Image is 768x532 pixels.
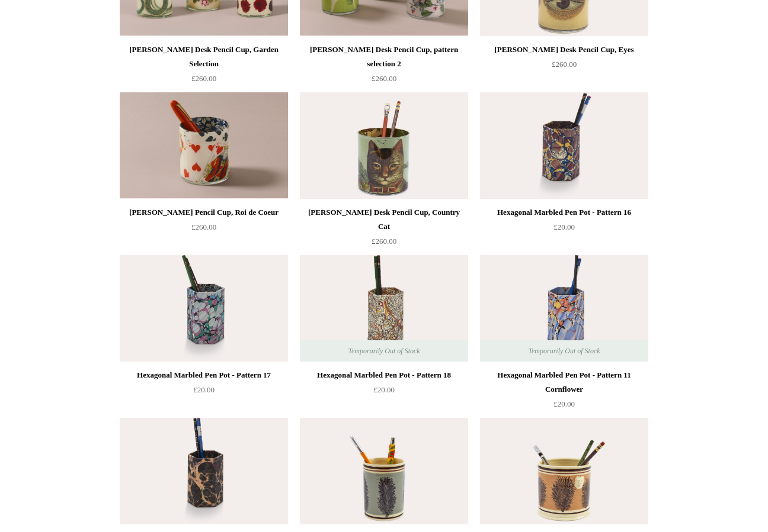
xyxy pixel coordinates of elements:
[123,368,285,382] div: Hexagonal Marbled Pen Pot - Pattern 17
[300,92,468,199] a: John Derian Desk Pencil Cup, Country Cat John Derian Desk Pencil Cup, Country Cat
[120,255,288,362] a: Hexagonal Marbled Pen Pot - Pattern 17 Hexagonal Marbled Pen Pot - Pattern 17
[480,92,648,199] a: Hexagonal Marbled Pen Pot - Pattern 16 Hexagonal Marbled Pen Pot - Pattern 16
[480,368,648,417] a: Hexagonal Marbled Pen Pot - Pattern 11 Cornflower £20.00
[300,418,468,524] a: Duck Egg Mochaware Ceramic Pen Pot, 'Seaweed' Duck Egg Mochaware Ceramic Pen Pot, 'Seaweed'
[123,43,285,71] div: [PERSON_NAME] Desk Pencil Cup, Garden Selection
[120,368,288,417] a: Hexagonal Marbled Pen Pot - Pattern 17 £20.00
[300,205,468,254] a: [PERSON_NAME] Desk Pencil Cup, Country Cat £260.00
[300,92,468,199] img: John Derian Desk Pencil Cup, Country Cat
[480,43,648,91] a: [PERSON_NAME] Desk Pencil Cup, Eyes £260.00
[336,340,431,362] span: Temporarily Out of Stock
[120,92,288,199] img: John Derian Desk Pencil Cup, Roi de Coeur
[483,205,645,220] div: Hexagonal Marbled Pen Pot - Pattern 16
[193,385,215,394] span: £20.00
[303,368,465,382] div: Hexagonal Marbled Pen Pot - Pattern 18
[300,368,468,417] a: Hexagonal Marbled Pen Pot - Pattern 18 £20.00
[303,43,465,71] div: [PERSON_NAME] Desk Pencil Cup, pattern selection 2
[552,60,577,69] span: £260.00
[480,418,648,524] a: Persimmon Mochaware Ceramic Pen Pot, 'Seaweed' Persimmon Mochaware Ceramic Pen Pot, 'Seaweed'
[516,340,612,362] span: Temporarily Out of Stock
[120,418,288,524] img: Hexagonal Marbled Pen Pot - Pattern 7 Space
[480,205,648,254] a: Hexagonal Marbled Pen Pot - Pattern 16 £20.00
[300,43,468,91] a: [PERSON_NAME] Desk Pencil Cup, pattern selection 2 £260.00
[480,418,648,524] img: Persimmon Mochaware Ceramic Pen Pot, 'Seaweed'
[120,92,288,199] a: John Derian Desk Pencil Cup, Roi de Coeur John Derian Desk Pencil Cup, Roi de Coeur
[120,255,288,362] img: Hexagonal Marbled Pen Pot - Pattern 17
[120,43,288,91] a: [PERSON_NAME] Desk Pencil Cup, Garden Selection £260.00
[191,223,216,231] span: £260.00
[372,237,396,246] span: £260.00
[303,205,465,234] div: [PERSON_NAME] Desk Pencil Cup, Country Cat
[553,399,575,408] span: £20.00
[373,385,395,394] span: £20.00
[191,74,216,83] span: £260.00
[480,255,648,362] a: Hexagonal Marbled Pen Pot - Pattern 11 Cornflower Hexagonal Marbled Pen Pot - Pattern 11 Cornflow...
[480,255,648,362] img: Hexagonal Marbled Pen Pot - Pattern 11 Cornflower
[480,92,648,199] img: Hexagonal Marbled Pen Pot - Pattern 16
[553,223,575,231] span: £20.00
[483,43,645,57] div: [PERSON_NAME] Desk Pencil Cup, Eyes
[300,255,468,362] a: Hexagonal Marbled Pen Pot - Pattern 18 Hexagonal Marbled Pen Pot - Pattern 18 Temporarily Out of ...
[372,74,396,83] span: £260.00
[120,205,288,254] a: [PERSON_NAME] Pencil Cup, Roi de Coeur £260.00
[120,418,288,524] a: Hexagonal Marbled Pen Pot - Pattern 7 Space Hexagonal Marbled Pen Pot - Pattern 7 Space
[123,205,285,220] div: [PERSON_NAME] Pencil Cup, Roi de Coeur
[483,368,645,396] div: Hexagonal Marbled Pen Pot - Pattern 11 Cornflower
[300,418,468,524] img: Duck Egg Mochaware Ceramic Pen Pot, 'Seaweed'
[300,255,468,362] img: Hexagonal Marbled Pen Pot - Pattern 18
